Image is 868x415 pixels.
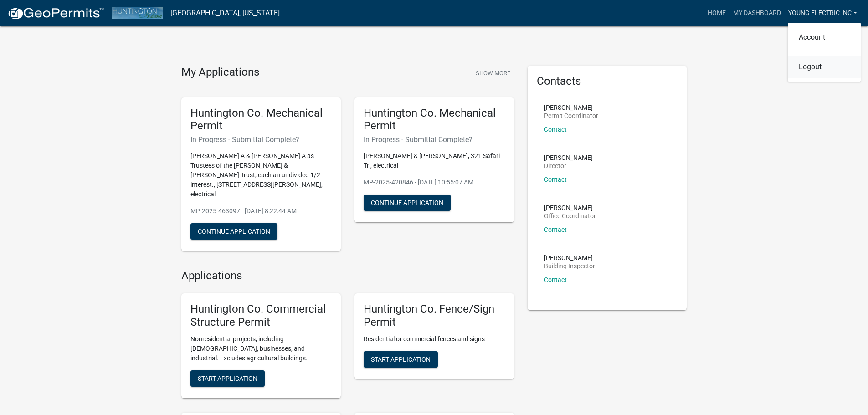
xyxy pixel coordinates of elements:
button: Start Application [190,370,265,387]
a: [GEOGRAPHIC_DATA], [US_STATE] [170,5,280,21]
p: [PERSON_NAME] & [PERSON_NAME], 321 Safari Trl, electrical [364,151,505,170]
h5: Huntington Co. Fence/Sign Permit [364,302,505,329]
p: Director [544,163,593,169]
p: [PERSON_NAME] [544,154,593,161]
a: Home [704,5,729,22]
h6: In Progress - Submittal Complete? [190,135,332,144]
p: MP-2025-420846 - [DATE] 10:55:07 AM [364,178,505,187]
img: Huntington County, Indiana [112,7,163,19]
a: Account [788,26,861,48]
a: Logout [788,56,861,78]
div: Young electric inc [788,23,861,82]
h5: Huntington Co. Mechanical Permit [190,107,332,133]
p: Building Inspector [544,263,595,269]
p: [PERSON_NAME] A & [PERSON_NAME] A as Trustees of the [PERSON_NAME] & [PERSON_NAME] Trust, each an... [190,151,332,199]
p: Office Coordinator [544,213,596,219]
a: Young electric inc [785,5,861,22]
h6: In Progress - Submittal Complete? [364,135,505,144]
h5: Huntington Co. Mechanical Permit [364,107,505,133]
span: Start Application [198,374,257,382]
p: Nonresidential projects, including [DEMOGRAPHIC_DATA], businesses, and industrial. Excludes agric... [190,334,332,363]
button: Show More [472,66,514,81]
a: Contact [544,176,567,183]
a: Contact [544,276,567,283]
a: My Dashboard [729,5,785,22]
h4: My Applications [181,66,259,79]
p: [PERSON_NAME] [544,205,596,211]
button: Continue Application [364,195,451,211]
a: Contact [544,226,567,233]
a: Contact [544,126,567,133]
h5: Huntington Co. Commercial Structure Permit [190,302,332,329]
h5: Contacts [537,75,678,88]
p: [PERSON_NAME] [544,255,595,261]
button: Continue Application [190,223,277,240]
button: Start Application [364,351,438,368]
p: [PERSON_NAME] [544,104,598,111]
p: Residential or commercial fences and signs [364,334,505,344]
span: Start Application [371,355,431,363]
p: Permit Coordinator [544,113,598,119]
h4: Applications [181,269,514,282]
p: MP-2025-463097 - [DATE] 8:22:44 AM [190,206,332,216]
